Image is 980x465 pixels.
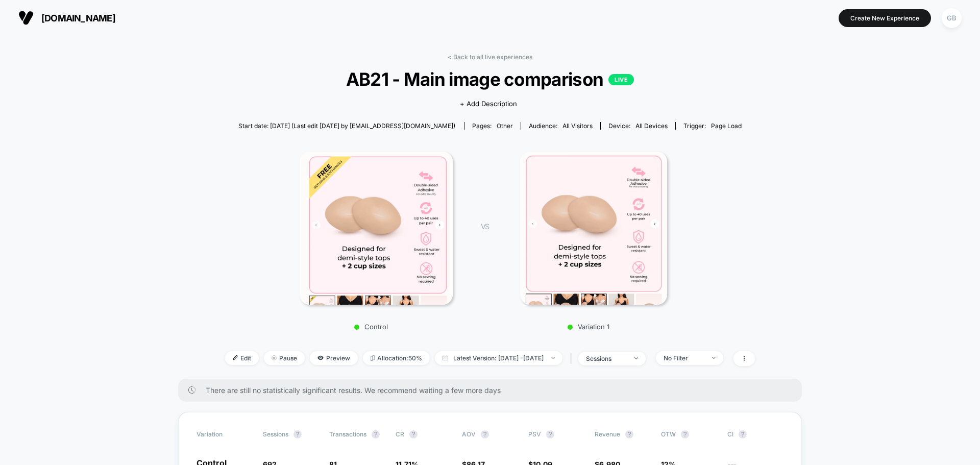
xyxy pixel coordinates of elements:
[443,355,448,360] img: calendar
[371,355,375,361] img: rebalance
[520,152,668,305] img: Variation 1 main
[329,430,366,438] span: Transactions
[497,122,513,130] span: other
[282,323,460,331] p: Control
[551,357,555,359] img: end
[363,351,430,365] span: Allocation: 50%
[272,355,277,360] img: end
[18,10,34,26] img: Visually logo
[472,122,513,130] div: Pages:
[15,10,118,26] button: [DOMAIN_NAME]
[568,351,578,366] span: |
[41,13,115,23] span: [DOMAIN_NAME]
[264,351,305,365] span: Pause
[681,430,689,438] button: ?
[739,430,747,438] button: ?
[664,354,704,362] div: No Filter
[727,430,783,438] span: CI
[435,351,562,365] span: Latest Version: [DATE] - [DATE]
[939,8,965,29] button: GB
[586,355,627,362] div: sessions
[528,430,541,438] span: PSV
[310,351,358,365] span: Preview
[634,357,638,359] img: end
[546,430,554,438] button: ?
[462,430,476,438] span: AOV
[711,122,742,130] span: Page Load
[839,9,931,27] button: Create New Experience
[233,355,238,360] img: edit
[635,122,668,130] span: all devices
[562,122,593,130] span: All Visitors
[293,430,302,438] button: ?
[238,122,455,130] span: Start date: [DATE] (Last edit [DATE] by [EMAIL_ADDRESS][DOMAIN_NAME])
[625,430,633,438] button: ?
[396,430,404,438] span: CR
[529,122,593,130] div: Audience:
[225,351,259,365] span: Edit
[499,323,678,331] p: Variation 1
[448,53,532,61] a: < Back to all live experiences
[661,430,717,438] span: OTW
[481,222,489,231] span: VS
[608,74,634,85] p: LIVE
[460,99,517,109] span: + Add Description
[372,430,380,438] button: ?
[595,430,620,438] span: Revenue
[300,152,452,305] img: Control main
[712,357,716,359] img: end
[481,430,489,438] button: ?
[600,122,675,130] span: Device:
[409,430,418,438] button: ?
[252,68,728,90] span: AB21 - Main image comparison
[263,430,288,438] span: Sessions
[683,122,742,130] div: Trigger:
[197,430,253,438] span: Variation
[206,386,781,395] span: There are still no statistically significant results. We recommend waiting a few more days
[942,8,962,28] div: GB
